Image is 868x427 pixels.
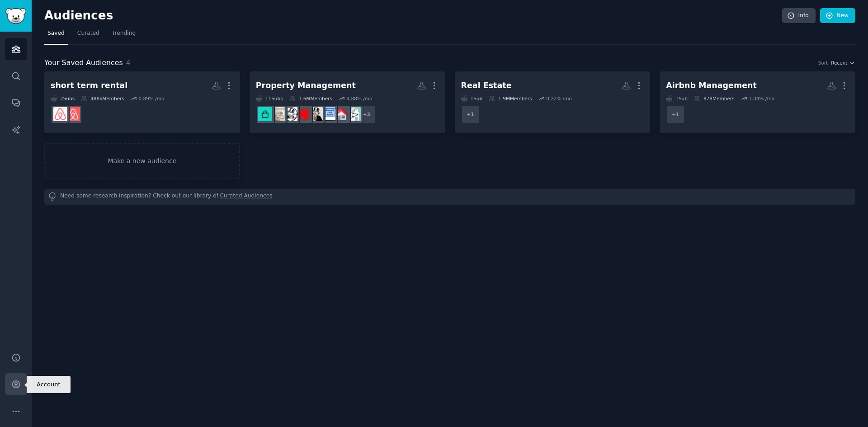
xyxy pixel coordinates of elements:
[66,107,80,121] img: airbnb_hosts
[44,26,68,45] a: Saved
[126,58,131,67] span: 4
[321,107,335,121] img: renting
[77,29,99,38] span: Curated
[53,107,67,121] img: AirBnB
[820,8,855,23] a: New
[81,95,124,102] div: 488k Members
[461,95,483,102] div: 1 Sub
[831,60,847,66] span: Recent
[347,107,361,121] img: OntarioLandlord
[694,95,735,102] div: 878 Members
[660,71,855,133] a: Airbnb Management1Sub878Members1.04% /mo+1
[666,105,685,124] div: + 1
[818,60,828,66] div: Sort
[250,71,445,133] a: Property Management11Subs1.6MMembers4.88% /mo+3OntarioLandlordHousingUKrentingLandlordLoveuklandl...
[220,192,273,202] a: Curated Audiences
[357,105,376,124] div: + 3
[347,95,373,102] div: 4.88 % /mo
[44,143,240,179] a: Make a new audience
[44,189,855,205] div: Need some research inspiration? Check out our library of
[296,107,310,121] img: uklandlords
[256,95,283,102] div: 11 Sub s
[283,107,297,121] img: Renters
[112,29,136,38] span: Trending
[666,80,757,91] div: Airbnb Management
[47,29,65,38] span: Saved
[309,107,323,121] img: LandlordLove
[51,95,75,102] div: 2 Sub s
[5,8,26,24] img: GummySearch logo
[258,107,272,121] img: PropertyManagement
[455,71,651,133] a: Real Estate1Sub1.9MMembers0.22% /mo+1
[831,60,855,66] button: Recent
[289,95,332,102] div: 1.6M Members
[489,95,532,102] div: 1.9M Members
[461,80,512,91] div: Real Estate
[461,105,480,124] div: + 1
[782,8,816,23] a: Info
[74,26,103,45] a: Curated
[666,95,688,102] div: 1 Sub
[749,95,774,102] div: 1.04 % /mo
[109,26,139,45] a: Trending
[44,71,240,133] a: short term rental2Subs488kMembers0.89% /moairbnb_hostsAirBnB
[334,107,348,121] img: HousingUK
[44,9,782,23] h2: Audiences
[51,80,127,91] div: short term rental
[271,107,285,121] img: Apartmentliving
[546,95,572,102] div: 0.22 % /mo
[138,95,164,102] div: 0.89 % /mo
[44,57,123,69] span: Your Saved Audiences
[256,80,356,91] div: Property Management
